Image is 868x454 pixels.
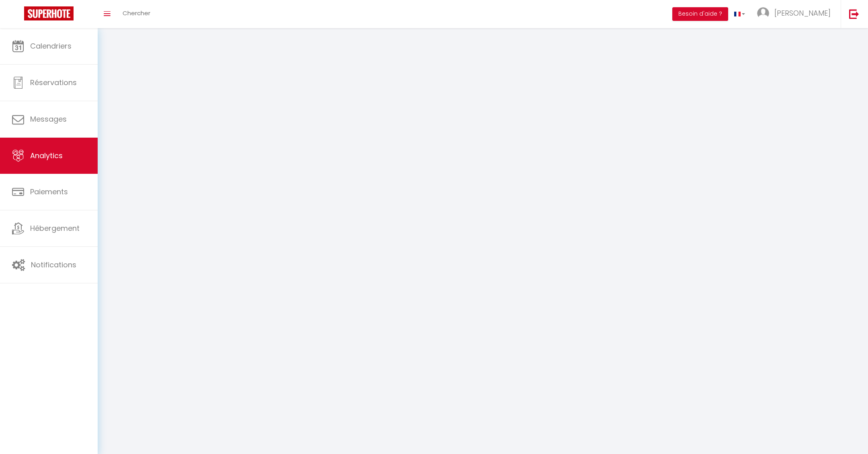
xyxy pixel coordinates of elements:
[30,151,63,161] span: Analytics
[30,114,67,124] span: Messages
[774,8,831,18] span: [PERSON_NAME]
[30,77,77,88] span: Réservations
[757,7,769,19] img: ...
[672,7,728,21] button: Besoin d'aide ?
[24,6,74,20] img: Super Booking
[30,223,80,233] span: Hébergement
[123,9,150,17] span: Chercher
[30,41,72,51] span: Calendriers
[30,187,68,197] span: Paiements
[31,260,76,270] span: Notifications
[849,9,859,19] img: logout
